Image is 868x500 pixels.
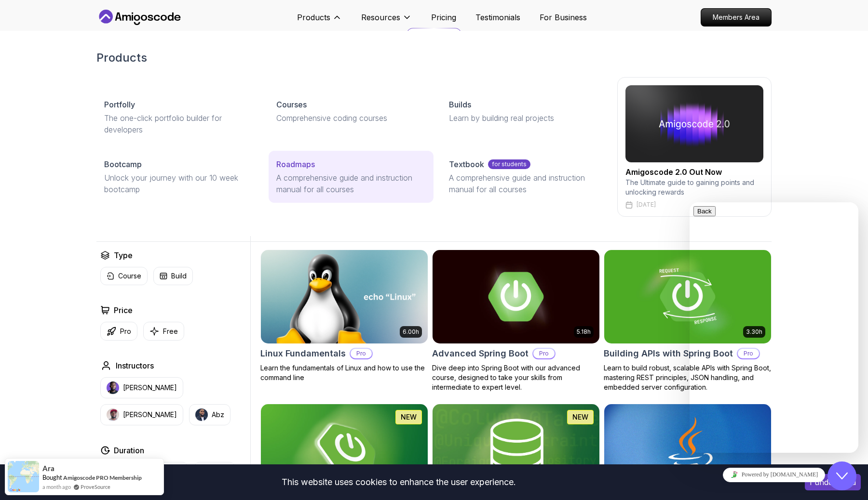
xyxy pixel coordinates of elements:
p: Products [297,12,330,23]
p: Roadmaps [276,158,315,170]
a: amigoscode 2.0Amigoscode 2.0 Out NowThe Ultimate guide to gaining points and unlocking rewards[DATE] [617,77,772,217]
iframe: chat widget [827,461,858,490]
a: BootcampUnlock your journey with our 10 week bootcamp [96,151,261,203]
iframe: chat widget [690,464,858,486]
button: 1-3 Hours [146,462,188,480]
img: instructor img [107,408,119,421]
button: instructor img[PERSON_NAME] [100,377,183,398]
a: Members Area [701,8,772,26]
a: BuildsLearn by building real projects [441,91,606,132]
p: Build [171,271,187,281]
h2: Linux Fundamentals [260,347,346,360]
p: The Ultimate guide to gaining points and unlocking rewards [625,178,763,197]
img: Linux Fundamentals card [261,250,428,343]
img: Spring Boot for Beginners card [261,404,428,498]
button: instructor img[PERSON_NAME] [100,404,183,425]
span: Ara [42,464,54,473]
p: Abz [212,410,224,420]
a: Amigoscode PRO Membership [63,474,142,481]
a: Textbookfor studentsA comprehensive guide and instruction manual for all courses [441,151,606,203]
img: instructor img [107,382,119,394]
a: Building APIs with Spring Boot card3.30hBuilding APIs with Spring BootProLearn to build robust, s... [604,250,772,392]
p: Unlock your journey with our 10 week bootcamp [104,172,253,195]
a: PortfollyThe one-click portfolio builder for developers [96,91,261,143]
p: [PERSON_NAME] [123,383,177,393]
p: for students [488,159,530,169]
a: For Business [540,12,587,23]
span: Bought [42,474,62,481]
a: Linux Fundamentals card6.00hLinux FundamentalsProLearn the fundamentals of Linux and how to use t... [260,250,428,382]
button: Course [100,267,148,285]
p: Dive deep into Spring Boot with our advanced course, designed to take your skills from intermedia... [432,363,600,392]
iframe: chat widget [690,202,858,453]
h2: Instructors [116,360,154,371]
h2: Type [114,250,133,261]
h2: Amigoscode 2.0 Out Now [625,166,763,178]
img: Java for Beginners card [604,404,771,498]
button: instructor imgAbz [189,404,231,425]
p: Courses [276,99,307,110]
img: Spring Data JPA card [433,404,599,498]
a: ProveSource [81,483,110,491]
h2: Advanced Spring Boot [432,347,529,360]
p: Learn to build robust, scalable APIs with Spring Boot, mastering REST principles, JSON handling, ... [604,363,772,392]
p: Free [163,327,178,336]
a: RoadmapsA comprehensive guide and instruction manual for all courses [269,151,433,203]
p: Learn by building real projects [449,112,598,124]
p: Builds [449,99,471,110]
p: Learn the fundamentals of Linux and how to use the command line [260,363,428,382]
button: +3 Hours [194,462,235,480]
button: Build [153,267,193,285]
p: [PERSON_NAME] [123,410,177,420]
p: Pro [533,349,555,358]
div: This website uses cookies to enhance the user experience. [7,472,790,493]
img: Building APIs with Spring Boot card [604,250,771,343]
button: Pro [100,322,137,341]
p: 5.18h [577,328,591,336]
img: amigoscode 2.0 [625,85,763,162]
a: Pricing [431,12,456,23]
p: NEW [572,412,588,422]
p: Comprehensive coding courses [276,112,425,124]
a: Testimonials [475,12,520,23]
p: [DATE] [637,201,656,209]
p: Pro [351,349,372,358]
p: Members Area [701,9,771,26]
img: instructor img [195,408,208,421]
p: Resources [361,12,400,23]
h2: Products [96,50,772,66]
a: CoursesComprehensive coding courses [269,91,433,132]
p: A comprehensive guide and instruction manual for all courses [449,172,598,195]
p: Course [118,271,141,281]
button: Free [143,322,184,341]
p: The one-click portfolio builder for developers [104,112,253,135]
p: 6.00h [403,328,419,336]
img: provesource social proof notification image [8,461,39,492]
button: Products [297,12,342,31]
p: Portfolly [104,99,135,110]
button: Resources [361,12,412,31]
a: Advanced Spring Boot card5.18hAdvanced Spring BootProDive deep into Spring Boot with our advanced... [432,250,600,392]
p: A comprehensive guide and instruction manual for all courses [276,172,425,195]
p: Pro [120,327,131,336]
p: NEW [401,412,417,422]
h2: Building APIs with Spring Boot [604,347,733,360]
p: Textbook [449,158,484,170]
h2: Price [114,304,133,316]
span: a month ago [42,483,71,491]
p: Bootcamp [104,158,142,170]
img: Advanced Spring Boot card [433,250,599,343]
h2: Duration [114,445,144,456]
